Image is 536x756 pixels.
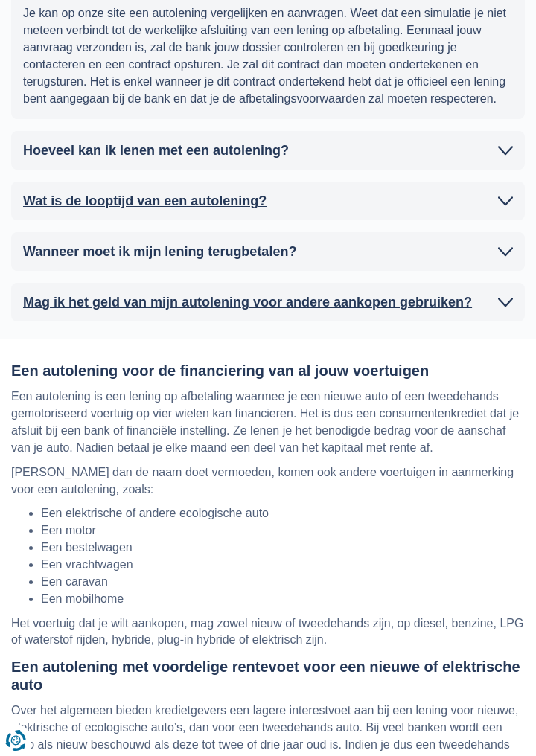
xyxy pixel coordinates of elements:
[23,143,513,158] a: Hoeveel kan ik lenen met een autolening?
[11,388,525,456] p: Een autolening is een lening op afbetaling waarmee je een nieuwe auto of een tweedehands gemotori...
[23,244,296,259] h2: Wanneer moet ik mijn lening terugbetalen?
[23,295,472,310] h2: Mag ik het geld van mijn autolening voor andere aankopen gebruiken?
[23,244,513,259] a: Wanneer moet ik mijn lening terugbetalen?
[41,505,525,522] li: Een elektrische of andere ecologische auto
[23,193,267,208] h2: Wat is de looptijd van een autolening?
[11,615,525,650] p: Het voertuig dat je wilt aankopen, mag zowel nieuw of tweedehands zijn, op diesel, benzine, LPG o...
[41,539,525,557] li: Een bestelwagen
[23,295,513,310] a: Mag ik het geld van mijn autolening voor andere aankopen gebruiken?
[11,658,525,693] h2: Een autolening met voordelige rentevoet voor een nieuwe of elektrische auto
[11,362,525,379] h2: Een autolening voor de financiering van al jouw voertuigen
[23,193,513,208] a: Wat is de looptijd van een autolening?
[41,574,525,591] li: Een caravan
[23,143,289,158] h2: Hoeveel kan ik lenen met een autolening?
[41,557,525,574] li: Een vrachtwagen
[41,591,525,608] li: Een mobilhome
[11,464,525,499] p: [PERSON_NAME] dan de naam doet vermoeden, komen ook andere voertuigen in aanmerking voor een auto...
[23,5,513,107] p: Je kan op onze site een autolening vergelijken en aanvragen. Weet dat een simulatie je niet metee...
[41,522,525,539] li: Een motor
